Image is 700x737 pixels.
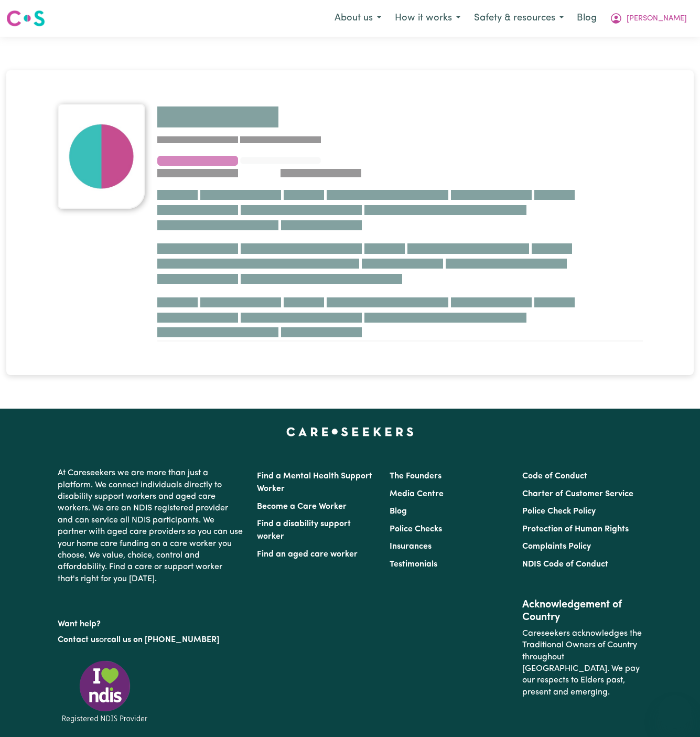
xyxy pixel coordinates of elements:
iframe: Button to launch messaging window [658,695,692,729]
p: Careseekers acknowledges the Traditional Owners of Country throughout [GEOGRAPHIC_DATA]. We pay o... [522,624,642,702]
a: NDIS Code of Conduct [522,560,608,569]
a: Police Check Policy [522,507,596,516]
a: Careseekers home page [286,428,414,436]
a: Find an aged care worker [257,550,358,559]
h2: Acknowledgement of Country [522,599,642,624]
a: Find a Mental Health Support Worker [257,472,372,493]
a: Insurances [390,542,432,551]
a: Become a Care Worker [257,503,347,511]
p: or [58,630,244,650]
a: Code of Conduct [522,472,587,480]
a: Protection of Human Rights [522,525,629,533]
a: Contact us [58,636,99,644]
a: Charter of Customer Service [522,490,633,498]
a: Blog [570,7,603,30]
p: Want help? [58,614,244,630]
button: About us [328,7,388,29]
a: call us on [PHONE_NUMBER] [107,636,219,644]
p: At Careseekers we are more than just a platform. We connect individuals directly to disability su... [58,463,244,589]
a: Media Centre [390,490,444,498]
a: Find a disability support worker [257,520,351,541]
a: Complaints Policy [522,542,591,551]
a: Careseekers logo [6,6,45,30]
button: Safety & resources [467,7,570,29]
a: Police Checks [390,525,442,533]
button: How it works [388,7,467,29]
a: The Founders [390,472,441,480]
span: [PERSON_NAME] [627,13,687,25]
button: My Account [603,7,694,29]
a: Testimonials [390,560,437,569]
a: Blog [390,507,407,516]
img: Registered NDIS provider [58,659,152,724]
img: Careseekers logo [6,9,45,28]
